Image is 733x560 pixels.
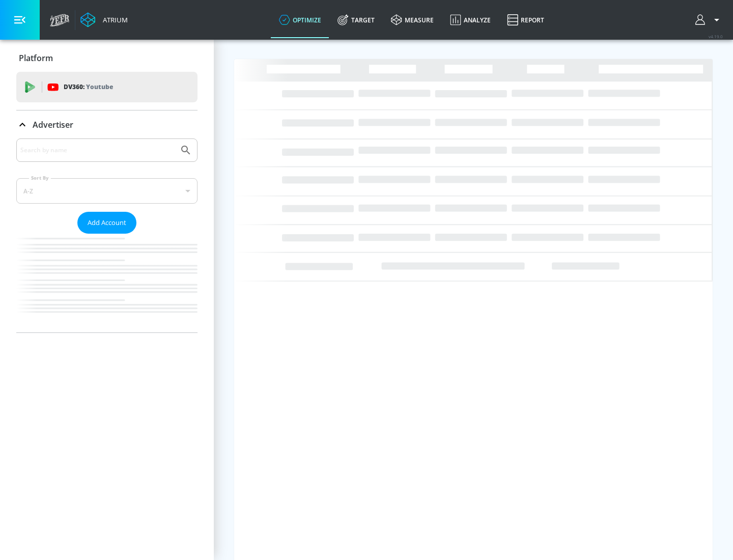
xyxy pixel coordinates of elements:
a: optimize [271,2,329,38]
div: Advertiser [16,110,198,139]
button: Add Account [77,212,136,234]
a: Atrium [80,12,128,27]
a: measure [383,2,442,38]
a: Analyze [442,2,499,38]
div: DV360: Youtube [16,72,198,102]
label: Sort By [29,175,51,181]
div: Atrium [99,15,128,24]
a: Report [499,2,552,38]
span: v 4.19.0 [709,34,723,39]
nav: list of Advertiser [16,234,198,332]
div: Advertiser [16,138,198,332]
p: Youtube [86,81,113,92]
p: Platform [19,52,53,64]
p: DV360: [64,81,113,93]
p: Advertiser [33,119,73,130]
div: A-Z [16,178,198,204]
div: Platform [16,44,198,72]
input: Search by name [20,144,175,157]
a: Target [329,2,383,38]
span: Add Account [88,217,126,229]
